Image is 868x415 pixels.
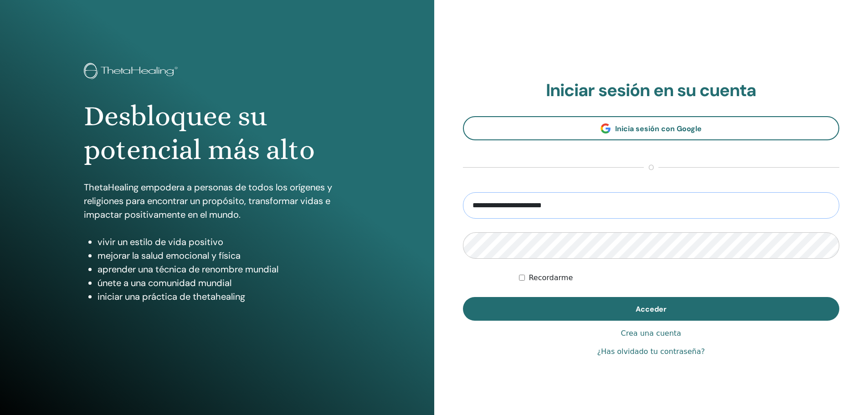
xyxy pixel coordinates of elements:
[615,124,702,133] span: Inicia sesión con Google
[529,272,573,283] label: Recordarme
[621,328,681,339] a: Crea una cuenta
[98,262,350,276] li: aprender una técnica de renombre mundial
[597,346,705,357] a: ¿Has olvidado tu contraseña?
[636,304,667,314] span: Acceder
[84,180,350,221] p: ThetaHealing empodera a personas de todos los orígenes y religiones para encontrar un propósito, ...
[98,249,350,262] li: mejorar la salud emocional y física
[84,99,350,167] h1: Desbloquee su potencial más alto
[98,235,350,249] li: vivir un estilo de vida positivo
[519,272,839,283] div: Mantenerme autenticado indefinidamente o hasta cerrar la sesión manualmente
[463,297,840,321] button: Acceder
[463,116,840,140] a: Inicia sesión con Google
[98,276,350,290] li: únete a una comunidad mundial
[463,80,840,101] h2: Iniciar sesión en su cuenta
[98,290,350,303] li: iniciar una práctica de thetahealing
[644,162,658,173] span: o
